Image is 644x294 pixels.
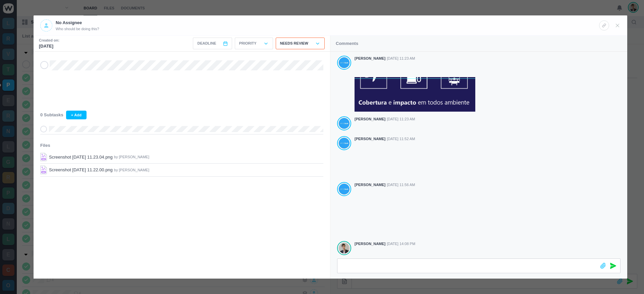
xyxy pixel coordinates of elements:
span: Deadline [197,41,216,46]
p: [DATE] [39,43,59,50]
p: Needs Review [280,41,308,46]
p: Comments [336,40,358,47]
span: Who should be doing this? [56,26,99,32]
p: Priority [239,41,257,46]
p: No Assignee [56,19,99,26]
small: Created on: [39,38,59,43]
